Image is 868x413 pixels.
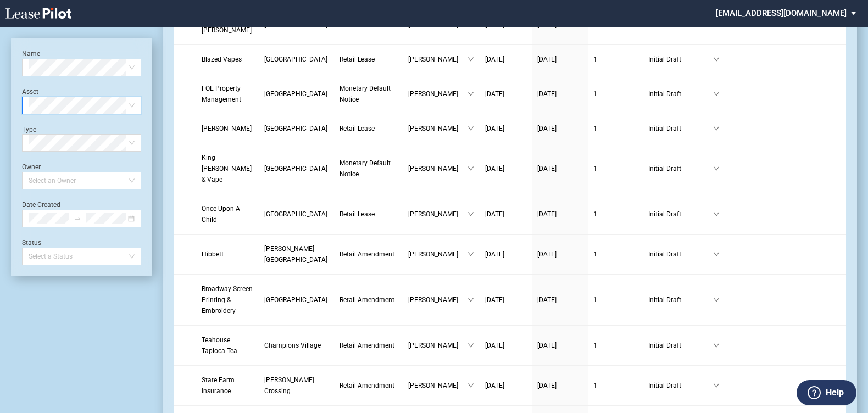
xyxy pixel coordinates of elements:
span: Retail Amendment [340,250,394,258]
label: Owner [22,163,41,171]
a: Monetary Default Notice [340,158,397,180]
span: [DATE] [485,55,504,63]
span: 1 [593,125,597,132]
span: down [468,251,474,258]
span: Southland Crossings Shopping Center [264,165,327,172]
span: Sumter Square [264,210,327,218]
a: [GEOGRAPHIC_DATA] [264,54,329,65]
span: [DATE] [537,382,557,389]
span: Once Upon A Child [202,205,240,224]
span: Initial Draft [648,163,713,174]
span: down [468,382,474,389]
span: [DATE] [537,296,557,304]
span: Broadway Screen Printing & Embroidery [202,285,253,315]
a: 1 [593,88,637,99]
span: to [74,215,81,222]
span: down [713,56,720,63]
a: 1 [593,380,637,391]
a: 1 [593,54,637,65]
span: King Tobacco & Vape [202,154,252,183]
a: 1 [593,123,637,134]
span: [PERSON_NAME] [408,123,468,134]
label: Help [826,386,844,400]
span: Initial Draft [648,123,713,134]
span: [DATE] [537,210,557,218]
span: [DATE] [537,55,557,63]
span: [DATE] [537,90,557,98]
span: Ashley Furniture [202,125,252,132]
a: Teahouse Tapioca Tea [202,334,253,356]
span: Retail Lease [340,55,375,63]
span: [DATE] [537,250,557,258]
span: Initial Draft [648,54,713,65]
span: down [713,342,720,349]
button: Help [797,380,856,405]
span: Teahouse Tapioca Tea [202,336,237,355]
a: [DATE] [485,294,526,305]
a: [DATE] [537,209,582,220]
a: State Farm Insurance [202,375,253,397]
a: [DATE] [485,209,526,220]
span: down [713,211,720,217]
a: [DATE] [537,54,582,65]
a: [GEOGRAPHIC_DATA] [264,123,329,134]
span: down [713,165,720,172]
span: Blazed Vapes [202,55,242,63]
a: [PERSON_NAME] Crossing [264,375,329,397]
span: [DATE] [485,90,504,98]
span: Mark Twain Village [264,245,327,264]
a: 1 [593,209,637,220]
a: [DATE] [537,249,582,260]
a: [DATE] [485,249,526,260]
a: Blazed Vapes [202,54,253,65]
span: down [468,56,474,63]
span: down [713,91,720,97]
span: State Farm Insurance [202,376,235,395]
span: down [713,297,720,303]
span: [PERSON_NAME] [408,340,468,351]
a: Hibbett [202,249,253,260]
a: [DATE] [485,123,526,134]
span: Whitehall Plaza [264,125,327,132]
a: Retail Amendment [340,380,397,391]
span: [DATE] [537,125,557,132]
span: Retail Lease [340,210,375,218]
span: down [713,382,720,389]
span: [DATE] [485,125,504,132]
a: [DATE] [485,88,526,99]
a: [DATE] [485,340,526,351]
span: Retail Amendment [340,296,394,304]
span: down [468,297,474,303]
span: Initial Draft [648,249,713,260]
a: [PERSON_NAME][GEOGRAPHIC_DATA] [264,243,329,265]
span: Initial Draft [648,88,713,99]
span: Initial Draft [648,340,713,351]
span: down [468,211,474,217]
span: 1 [593,90,597,98]
span: Monetary Default Notice [340,159,391,178]
a: [DATE] [537,380,582,391]
span: Crowe's Crossing [264,376,314,395]
span: 1 [593,165,597,172]
a: Monetary Default Notice [340,83,397,105]
span: [DATE] [537,342,557,349]
a: 1 [593,340,637,351]
span: [PERSON_NAME] [408,54,468,65]
span: Hibbett [202,250,224,258]
label: Type [22,126,36,133]
span: down [468,125,474,132]
span: down [468,165,474,172]
span: Freeway Crossing [264,55,327,63]
a: Retail Lease [340,54,397,65]
a: King [PERSON_NAME] & Vape [202,152,253,185]
a: Retail Amendment [340,249,397,260]
label: Status [22,239,41,247]
span: Champions Village [264,342,321,349]
a: [DATE] [485,54,526,65]
span: [DATE] [485,342,504,349]
label: Asset [22,88,38,96]
span: 1 [593,296,597,304]
a: Champions Village [264,340,329,351]
a: [GEOGRAPHIC_DATA] [264,209,329,220]
span: [PERSON_NAME] [408,209,468,220]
